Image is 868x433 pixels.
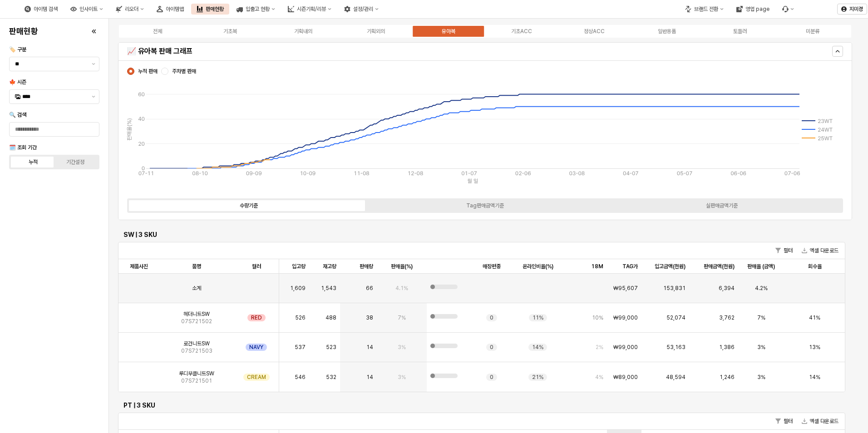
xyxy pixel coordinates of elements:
[603,202,840,210] label: 실판매금액기준
[806,28,819,34] div: 미분류
[809,314,820,321] span: 41%
[706,202,738,209] div: 실판매금액기준
[776,27,849,35] label: 미분류
[172,68,196,75] span: 주차별 판매
[808,263,822,270] span: 회수율
[592,314,603,321] span: 10%
[591,263,603,270] span: 18M
[532,344,543,351] span: 14%
[123,401,840,409] h6: PT | 3 SKU
[151,4,189,15] button: 아이템맵
[666,314,686,321] span: 52,074
[179,370,214,377] span: 루디부클니트SW
[9,144,37,151] span: 🗓️ 조회 기간
[613,285,638,292] span: ₩95,607
[183,340,210,347] span: 로건니트SW
[79,6,98,12] div: 인사이트
[595,374,603,381] span: 4%
[719,314,735,321] span: 3,762
[282,4,337,15] div: 시즌기획/리뷰
[613,374,638,381] span: ₩89,000
[130,263,148,270] span: 제품사진
[194,27,266,35] label: 기초복
[325,314,336,321] span: 488
[367,202,603,210] label: Tag판매금액기준
[110,4,149,15] button: 리오더
[366,285,373,292] span: 66
[832,46,843,57] button: Hide
[9,27,38,36] h4: 판매현황
[231,4,281,15] button: 입출고 현황
[127,47,662,56] h5: 📈 유아복 판매 그래프
[339,4,384,15] div: 설정/관리
[558,27,631,35] label: 정상ACC
[412,27,485,35] label: 유아복
[123,231,840,239] h6: SW | 3 SKU
[757,374,765,381] span: 3%
[772,245,796,256] button: 필터
[251,314,262,321] span: RED
[181,377,212,384] span: 07S721501
[483,263,501,270] span: 매장편중
[777,4,799,15] div: Menu item 6
[720,374,735,381] span: 1,246
[596,344,603,351] span: 2%
[523,263,553,270] span: 온라인비율(%)
[295,344,306,351] span: 537
[731,4,775,15] button: 영업 page
[490,374,493,381] span: 0
[181,347,212,354] span: 07S721503
[772,416,796,427] button: 필터
[666,344,686,351] span: 53,163
[353,6,373,12] div: 설정/관리
[249,344,263,351] span: NAVY
[391,263,413,270] span: 판매율(%)
[166,6,184,12] div: 아이템맵
[183,310,210,318] span: 헤더니트SW
[192,263,201,270] span: 품명
[809,344,820,351] span: 13%
[658,28,676,34] div: 일반용품
[613,344,638,351] span: ₩99,000
[88,90,99,103] button: 제안 사항 표시
[65,4,108,15] button: 인사이트
[295,314,306,321] span: 526
[19,4,63,15] button: 아이템 검색
[191,4,229,15] button: 판매현황
[181,318,212,325] span: 07S721502
[294,28,312,34] div: 기획내의
[663,285,686,292] span: 153,831
[666,374,686,381] span: 48,594
[757,314,765,321] span: 7%
[631,27,703,35] label: 일반용품
[755,285,768,292] span: 4.2%
[366,314,373,321] span: 38
[490,314,493,321] span: 0
[34,6,58,12] div: 아이템 검색
[680,4,729,15] button: 브랜드 전환
[466,202,504,209] div: Tag판매금액기준
[719,344,735,351] span: 1,386
[340,27,412,35] label: 기획외의
[121,27,194,35] label: 전체
[9,112,26,118] span: 🔍 검색
[733,28,747,34] div: 토들러
[297,6,326,12] div: 시즌기획/리뷰
[130,202,367,210] label: 수량기준
[295,374,306,381] span: 546
[442,28,455,34] div: 유아복
[125,6,138,12] div: 리오더
[240,202,258,209] div: 수량기준
[747,263,775,270] span: 판매율 (금액)
[366,344,373,351] span: 14
[290,285,306,292] span: 1,609
[622,263,638,270] span: TAG가
[837,4,867,15] button: 지미경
